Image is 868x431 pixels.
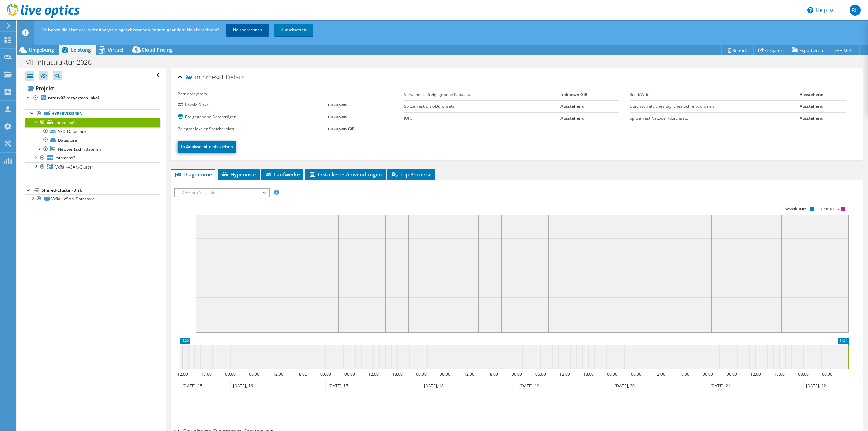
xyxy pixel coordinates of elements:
text: 06:00 [440,371,450,377]
a: mthmesx1 [25,118,160,127]
text: 12:00 [368,371,379,377]
label: IOPS: [404,115,561,122]
span: Diagramme [174,171,212,178]
a: Zurücksetzen [274,24,313,36]
span: Virtuell [108,46,125,53]
text: 12:00 [750,371,761,377]
text: 06:00 [822,371,832,377]
a: In Analyse miteinbeziehen [178,141,236,153]
text: 00:00 [703,371,713,377]
text: 06:00 [344,371,355,377]
svg: \n [807,7,813,13]
span: Sie haben die Liste der in der Analyse eingeschlossenen Knoten geändert. Neu berechnen? [41,27,219,33]
text: Lese-IOPS [821,207,839,211]
b: Ausstehend [800,115,823,121]
a: Projekt [25,83,160,94]
a: mtesx02.meyertech.lokal [25,94,160,102]
text: 18:00 [392,371,403,377]
a: VxRail-VSAN-Cluster [25,162,160,171]
label: Lokale Disks [178,102,328,109]
a: Datastore [25,136,160,144]
a: Exportieren [787,45,828,55]
span: Installierte Anwendungen [309,171,382,178]
b: unknown [328,102,347,108]
label: Verwendete freigegebene Kapazität [404,91,561,98]
text: 00:00 [798,371,809,377]
a: Neu berechnen [226,24,269,36]
text: 00:00 [512,371,522,377]
text: 12:00 [177,371,188,377]
a: Freigabe [753,45,787,55]
label: Betriebssystem [178,91,328,97]
span: mthmesx1 [186,74,224,81]
text: 12:00 [273,371,283,377]
text: 00:00 [416,371,427,377]
text: 18:00 [488,371,498,377]
text: Schreib-IOPS [785,207,808,211]
span: BL [850,5,861,16]
text: 00:00 [607,371,617,377]
label: Durchschnittliches tägliches Schreibvolumen [630,103,800,110]
a: VxRail-VSAN-Datastore [25,194,160,203]
label: Spitzenlast Netzwerkdurchsatz [630,115,800,122]
span: VxRail-VSAN-Cluster [55,164,93,170]
b: Ausstehend [560,115,584,121]
h1: MT Infrastruktur 2026 [22,59,102,66]
span: mthmesx1 [55,120,75,125]
label: Freigegebene Datenträger [178,114,328,120]
text: 18:00 [297,371,307,377]
text: 12:00 [655,371,665,377]
span: Cloud Pricing [142,46,173,53]
b: unknown GiB [560,92,587,97]
a: SSD-Datastore [25,127,160,136]
text: 06:00 [631,371,642,377]
text: 00:00 [225,371,236,377]
label: Spitzenlast Disk-Durchsatz [404,103,561,110]
b: unknown GiB [328,126,355,132]
a: Reports [721,45,754,55]
span: mthmesx2 [55,155,75,161]
text: 06:00 [249,371,259,377]
b: Ausstehend [800,103,823,109]
div: Shared-Cluster-Disk [42,186,160,194]
a: Hypervisoren [25,109,160,118]
text: 12:00 [464,371,474,377]
text: 18:00 [774,371,785,377]
text: 06:00 [727,371,737,377]
span: Leistung [71,46,91,53]
text: 12:00 [559,371,570,377]
b: unknown [328,114,347,120]
label: Belegter lokaler Speicherplatz [178,125,328,132]
b: Ausstehend [560,103,584,109]
text: 06:00 [535,371,546,377]
span: Hypervisor [221,171,256,178]
text: 18:00 [679,371,689,377]
text: 00:00 [320,371,331,377]
span: Umgebung [29,46,54,53]
a: Mehr [828,45,860,55]
span: Laufwerke [265,171,300,178]
a: mthmesx2 [25,154,160,162]
span: IOPS pro Sekunde [178,189,265,197]
text: 18:00 [201,371,212,377]
text: 18:00 [583,371,594,377]
label: Read/Write [630,91,800,98]
span: Top-Prozesse [391,171,432,178]
b: Ausstehend [800,92,823,97]
b: mtesx02.meyertech.lokal [48,95,99,101]
span: Details [226,73,244,81]
a: Netzwerkschnittstellen [25,145,160,154]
